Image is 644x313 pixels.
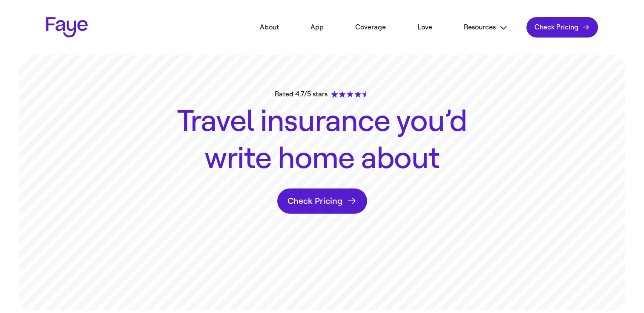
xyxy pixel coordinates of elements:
a: Love [405,18,445,37]
a: Coverage [342,18,399,37]
span: Check Pricing [535,23,578,32]
a: Check Pricing [277,188,367,214]
h1: Travel insurance you’d write home about [169,103,475,177]
a: About [247,18,292,37]
button: Resources [451,18,520,37]
span: Check Pricing [287,196,342,206]
a: Check Pricing [526,17,598,38]
a: Faye Logo [46,17,88,38]
div: Rated 4.7/5 stars [275,89,369,99]
a: App [298,18,336,37]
